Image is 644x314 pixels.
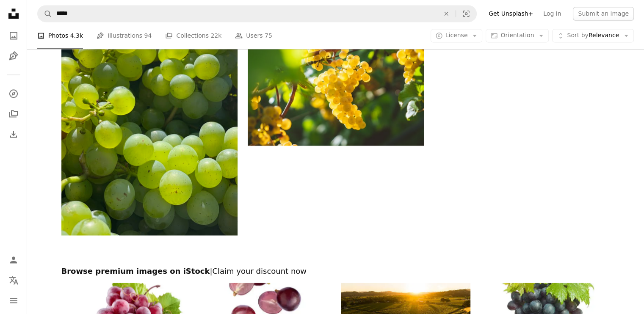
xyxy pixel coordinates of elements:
a: Illustrations 94 [97,22,152,49]
a: a close up of a bunch of green grapes [61,114,238,121]
button: Sort byRelevance [552,29,634,42]
a: Collections 22k [165,22,221,49]
span: Orientation [500,32,534,39]
button: Orientation [486,29,549,42]
button: License [431,29,483,42]
a: Illustrations [5,47,22,64]
a: Users 75 [235,22,272,49]
span: 22k [210,31,221,40]
button: Visual search [456,6,476,22]
a: Log in [538,7,566,20]
a: Explore [5,85,22,102]
a: Collections [5,105,22,122]
span: 94 [144,31,152,40]
a: Log in / Sign up [5,251,22,268]
button: Menu [5,292,22,309]
span: License [445,32,468,39]
span: Sort by [567,32,588,39]
a: Download History [5,126,22,143]
a: Get Unsplash+ [484,7,538,20]
a: yellow grapes fruits [248,83,424,91]
img: a close up of a bunch of green grapes [61,0,238,235]
h2: Browse premium images on iStock [61,266,610,276]
span: 75 [265,31,272,40]
button: Clear [437,6,456,22]
a: Photos [5,27,22,44]
span: | Claim your discount now [210,266,307,275]
span: Relevance [567,31,619,40]
img: yellow grapes fruits [248,28,424,146]
form: Find visuals sitewide [37,5,477,22]
button: Language [5,272,22,289]
button: Submit an image [573,7,634,20]
button: Search Unsplash [38,6,52,22]
a: Home — Unsplash [5,5,22,24]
